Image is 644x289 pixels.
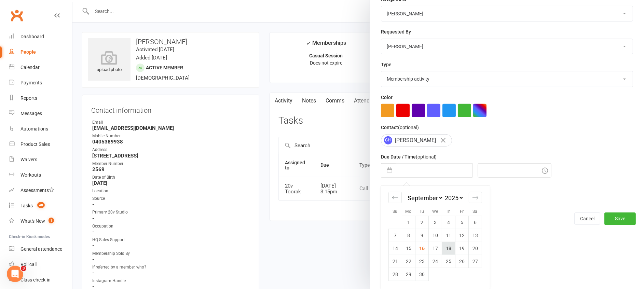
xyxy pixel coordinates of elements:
[402,255,415,268] td: Monday, September 22, 2025
[455,242,468,255] td: Friday, September 19, 2025
[428,255,442,268] td: Wednesday, September 24, 2025
[20,111,42,116] div: Messages
[381,184,421,192] label: Email preferences
[21,266,26,271] span: 3
[468,255,482,268] td: Saturday, September 27, 2025
[468,229,482,242] td: Saturday, September 13, 2025
[432,209,438,214] small: We
[388,192,402,203] div: Move backward to switch to the previous month.
[405,209,411,214] small: Mo
[20,172,41,178] div: Workouts
[20,218,45,224] div: What's New
[9,167,72,183] a: Workouts
[9,91,72,106] a: Reports
[9,121,72,137] a: Automations
[20,49,36,55] div: People
[574,212,600,225] button: Cancel
[9,106,72,121] a: Messages
[468,216,482,229] td: Saturday, September 6, 2025
[20,262,37,267] div: Roll call
[381,94,393,101] label: Color
[415,242,428,255] td: Tuesday, September 16, 2025
[384,136,392,144] span: CH
[455,255,468,268] td: Friday, September 26, 2025
[420,209,424,214] small: Tu
[428,229,442,242] td: Wednesday, September 10, 2025
[20,80,42,85] div: Payments
[20,126,48,132] div: Automations
[49,218,54,223] span: 1
[468,242,482,255] td: Saturday, September 20, 2025
[20,65,40,70] div: Calendar
[9,183,72,198] a: Assessments
[428,242,442,255] td: Wednesday, September 17, 2025
[442,229,455,242] td: Thursday, September 11, 2025
[9,60,72,75] a: Calendar
[20,95,37,101] div: Reports
[20,157,37,162] div: Waivers
[20,188,54,193] div: Assessments
[9,152,72,167] a: Waivers
[381,28,411,36] label: Requested By
[20,34,44,39] div: Dashboard
[428,216,442,229] td: Wednesday, September 3, 2025
[415,268,428,281] td: Tuesday, September 30, 2025
[455,216,468,229] td: Friday, September 5, 2025
[455,229,468,242] td: Friday, September 12, 2025
[381,61,392,68] label: Type
[381,186,490,289] div: Calendar
[9,272,72,288] a: Class kiosk mode
[9,242,72,257] a: General attendance kiosk mode
[415,229,428,242] td: Tuesday, September 9, 2025
[442,242,455,255] td: Thursday, September 18, 2025
[388,255,402,268] td: Sunday, September 21, 2025
[446,209,451,214] small: Th
[442,255,455,268] td: Thursday, September 25, 2025
[472,209,477,214] small: Sa
[20,277,51,283] div: Class check-in
[9,214,72,229] a: What's New1
[402,229,415,242] td: Monday, September 8, 2025
[388,268,402,281] td: Sunday, September 28, 2025
[20,203,33,208] div: Tasks
[416,154,437,160] small: (optional)
[9,137,72,152] a: Product Sales
[37,202,45,208] span: 40
[442,216,455,229] td: Thursday, September 4, 2025
[402,268,415,281] td: Monday, September 29, 2025
[415,216,428,229] td: Tuesday, September 2, 2025
[388,242,402,255] td: Sunday, September 14, 2025
[402,216,415,229] td: Monday, September 1, 2025
[402,242,415,255] td: Monday, September 15, 2025
[9,198,72,214] a: Tasks 40
[469,192,482,203] div: Move forward to switch to the next month.
[8,7,25,24] a: Clubworx
[460,209,464,214] small: Fr
[9,29,72,44] a: Dashboard
[7,266,23,282] iframe: Intercom live chat
[388,229,402,242] td: Sunday, September 7, 2025
[9,257,72,272] a: Roll call
[20,246,62,252] div: General attendance
[381,124,419,131] label: Contact
[381,153,437,161] label: Due Date / Time
[20,141,50,147] div: Product Sales
[9,44,72,60] a: People
[398,125,419,130] small: (optional)
[604,212,636,225] button: Save
[393,209,397,214] small: Su
[9,75,72,91] a: Payments
[381,134,452,147] div: [PERSON_NAME]
[415,255,428,268] td: Tuesday, September 23, 2025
